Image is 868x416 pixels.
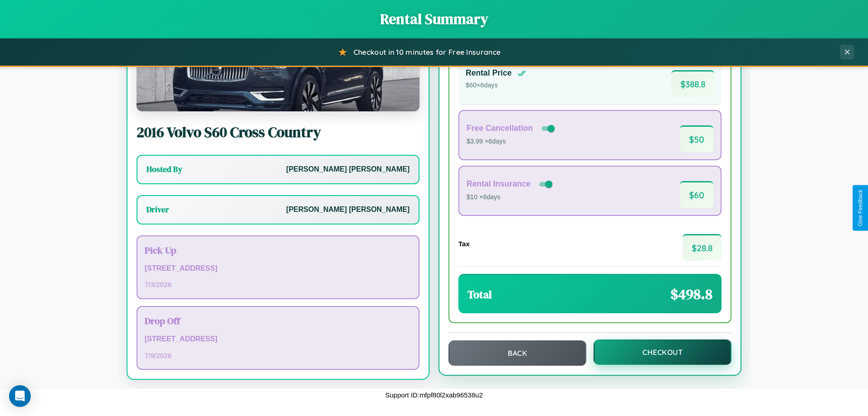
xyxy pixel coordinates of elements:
div: Give Feedback [857,190,863,226]
button: Back [448,340,586,366]
button: Checkout [594,339,731,365]
p: [STREET_ADDRESS] [145,333,411,346]
p: [STREET_ADDRESS] [145,262,411,275]
h3: Drop Off [145,314,411,327]
h4: Rental Insurance [467,179,531,189]
span: $ 388.8 [671,70,714,97]
h3: Pick Up [145,244,411,257]
h4: Tax [458,240,470,248]
p: Support ID: mfpf80l2xab96538u2 [385,389,483,401]
h4: Free Cancellation [467,124,533,133]
h3: Hosted By [146,164,182,175]
h2: 2016 Volvo S60 Cross Country [137,122,420,142]
span: $ 60 [680,181,713,208]
div: Open Intercom Messenger [9,385,31,407]
p: $10 × 6 days [467,191,554,203]
h4: Rental Price [466,68,512,78]
h3: Driver [146,204,169,215]
span: $ 50 [680,125,713,152]
h3: Total [467,287,492,302]
p: $3.99 × 6 days [467,136,557,148]
p: [PERSON_NAME] [PERSON_NAME] [286,203,410,216]
h1: Rental Summary [9,9,859,29]
p: $ 60 × 6 days [466,80,526,91]
p: 7 / 9 / 2026 [145,349,411,362]
span: Checkout in 10 minutes for Free Insurance [354,48,500,57]
p: 7 / 3 / 2026 [145,278,411,291]
span: $ 28.8 [683,234,722,261]
p: [PERSON_NAME] [PERSON_NAME] [286,163,410,176]
span: $ 498.8 [670,284,712,304]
